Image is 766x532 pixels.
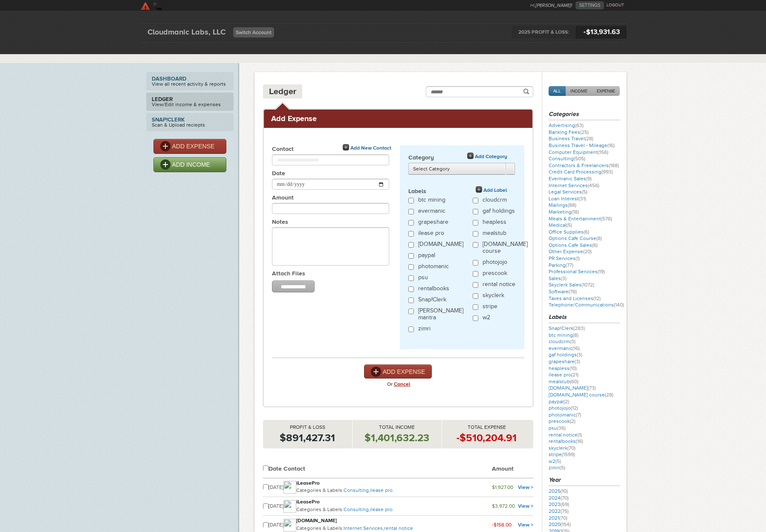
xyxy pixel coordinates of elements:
label: evermanic [418,208,445,217]
a: Add Label [476,186,507,194]
a: Cancel [394,381,410,387]
span: (9) [586,176,592,182]
span: (63) [575,122,584,128]
span: (8) [573,332,578,338]
span: (505) [574,156,585,162]
a: Business Travel [549,136,593,142]
strong: Ledger [152,96,228,102]
a: Marketing [549,209,579,215]
a: Switch Account [233,27,274,38]
label: rentalbooks [418,285,449,294]
span: (28) [585,136,593,142]
label: ilease pro [418,230,444,239]
span: (75) [561,508,569,514]
a: PR Services [549,255,580,261]
span: + [583,29,586,36]
h4: Ledger [269,86,296,97]
label: prescook [483,270,507,279]
span: (5) [567,222,572,228]
label: cloudcrm [483,197,507,205]
strong: [DOMAIN_NAME] [296,518,337,523]
span: (283) [573,325,585,331]
div: Cloudmanic Labs, LLC [140,26,233,38]
label: Category [408,154,516,163]
a: skyclerk [549,445,575,451]
a: Internet Services, [344,525,384,531]
a: SkyClerk [140,1,221,10]
label: zimri [418,325,431,334]
span: (70) [561,495,569,501]
span: (993) [601,169,613,175]
a: Contractors & Freelancers [549,162,619,168]
a: heapless [549,365,577,371]
a: LOGOUT [607,3,624,8]
a: Advertising [549,122,584,128]
span: (78) [569,289,577,295]
li: Hi, [530,1,575,9]
a: Add New Contact [343,144,391,152]
a: rental notice [384,525,413,531]
p: Total Expense [442,424,531,431]
p: Categories & Labels: [296,506,492,514]
a: EXPENSE [592,86,620,96]
label: [PERSON_NAME] mantra [418,307,473,323]
a: Medical [549,222,572,228]
span: (1) [575,255,580,261]
a: zimri [549,465,565,471]
a: 2023 [549,501,569,507]
a: LedgerView/Edit income & expenses [146,93,234,111]
td: [DATE] [269,497,283,516]
a: ADD INCOME [153,157,226,172]
th: Amount [492,461,533,478]
span: (156) [598,149,608,155]
span: (10) [561,488,568,494]
span: (10) [569,365,577,371]
span: (188) [609,162,619,168]
a: ADD EXPENSE [153,139,226,154]
strong: iLeasePro [296,480,320,486]
label: rental notice [483,281,515,290]
a: INCOME [566,86,592,96]
span: (5) [560,465,565,471]
label: Amount [272,194,400,203]
a: Snap!ClerkScan & Upload reciepts [146,113,234,131]
span: (73) [588,385,596,391]
a: Add Category [467,153,507,161]
label: Attach Files [272,270,400,279]
span: (576) [601,216,612,222]
a: [DOMAIN_NAME] course [549,392,613,398]
a: Loan Interest [549,196,586,202]
a: Credit Card Processing [549,169,613,175]
a: Software [549,289,577,295]
span: (1) [578,432,582,438]
th: Date [269,461,283,478]
span: (16) [576,438,583,444]
span: (8) [596,235,602,241]
button: ADD EXPENSE [364,364,432,379]
span: (6) [592,242,598,248]
span: (36) [557,425,566,431]
a: gaf holdings [549,352,582,358]
span: (77) [566,262,573,268]
p: Profit & Loss [263,424,352,431]
a: stripe [549,451,575,457]
a: View > [518,522,533,528]
strong: [PERSON_NAME]! [535,3,572,8]
a: Options Cafe Course [549,235,602,241]
small: -$158.00 [492,522,512,528]
span: (1599) [562,451,575,457]
a: View > [518,484,533,490]
span: (5) [555,458,561,464]
span: (12) [593,295,601,301]
label: paypal [418,252,435,261]
span: (7) [576,412,581,418]
label: Snap!Clerk [418,296,446,305]
a: View > [518,503,533,509]
a: Mailings [549,202,576,208]
strong: iLeasePro [296,499,320,505]
span: (2) [570,418,575,424]
a: mealstub [549,379,578,385]
span: (3) [570,338,575,344]
span: (60) [570,379,578,385]
span: $13,931.63 [576,26,627,39]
